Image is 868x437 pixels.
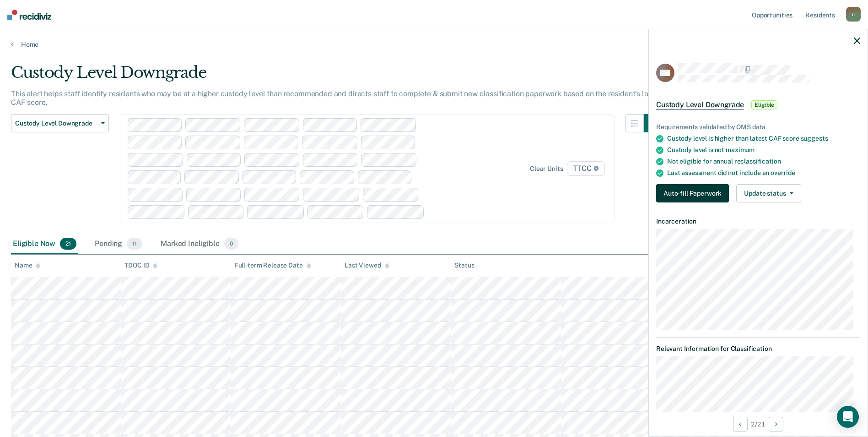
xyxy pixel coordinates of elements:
dt: Relevant Information for Classification [656,345,860,353]
span: suggests [801,135,828,142]
span: TTCC [567,161,605,176]
div: Requirements validated by OMS data [656,123,860,131]
a: Auto-fill Paperwork [656,184,733,202]
div: Not eligible for annual [667,158,860,165]
div: Last assessment did not include an [667,169,860,177]
div: Marked Ineligible [159,234,240,254]
span: 21 [60,238,76,250]
dt: Incarceration [656,218,860,225]
button: Update status [736,184,801,202]
span: 11 [127,238,142,250]
p: This alert helps staff identify residents who may be at a higher custody level than recommended a... [11,89,661,107]
span: override [771,169,795,176]
a: Home [11,40,857,49]
div: Custody level is not [667,146,860,154]
div: Status [454,262,474,269]
div: Custody Level Downgrade [11,63,662,89]
div: Full-term Release Date [235,262,311,269]
span: 0 [224,238,238,250]
div: Name [15,262,40,269]
div: Custody level is higher than latest CAF score [667,135,860,142]
img: Recidiviz [7,10,51,20]
div: TDOC ID [124,262,157,269]
div: n [846,7,861,22]
button: Auto-fill Paperwork [656,184,729,202]
span: Custody Level Downgrade [15,120,97,127]
div: Open Intercom Messenger [837,406,859,428]
button: Next Opportunity [769,417,783,432]
span: Custody Level Downgrade [656,100,744,109]
span: reclassification [734,158,781,165]
div: Clear units [530,165,563,173]
div: Eligible Now [11,234,78,254]
div: Pending [93,234,144,254]
div: Last Viewed [345,262,389,269]
button: Previous Opportunity [733,417,748,432]
div: Custody Level DowngradeEligible [649,90,868,120]
div: 2 / 21 [649,412,868,436]
span: Eligible [751,100,777,109]
span: maximum [726,146,755,153]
